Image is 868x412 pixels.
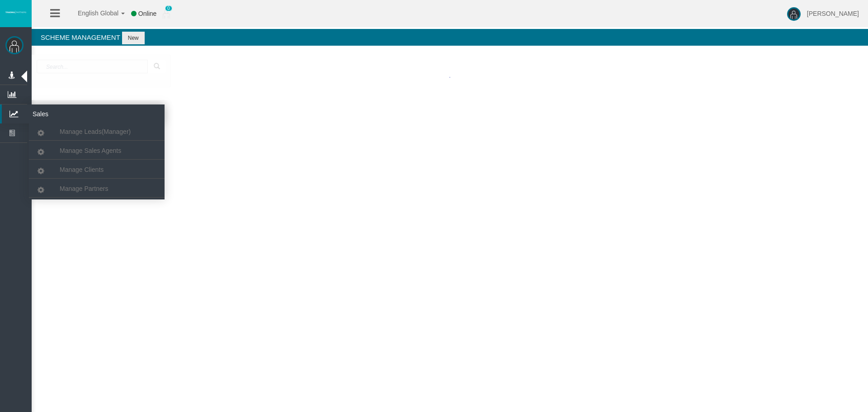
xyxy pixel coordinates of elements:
span: Manage Partners [60,185,108,192]
span: Scheme Management [41,33,120,41]
a: Manage Partners [29,180,165,197]
span: English Global [66,9,118,17]
a: Manage Leads(Manager) [29,123,165,140]
span: Manage Clients [60,166,104,173]
img: user-image [787,7,801,21]
a: Manage Clients [29,161,165,178]
span: Manage Leads(Manager) [60,128,131,135]
a: Sales [2,104,165,123]
img: logo.svg [5,10,27,14]
span: Manage Sales Agents [60,147,121,154]
span: [PERSON_NAME] [807,10,859,17]
span: Online [138,10,156,17]
a: Manage Sales Agents [29,142,165,159]
span: 0 [165,5,172,11]
img: user_small.png [163,9,170,19]
span: Sales [26,104,114,123]
button: New [122,32,145,44]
